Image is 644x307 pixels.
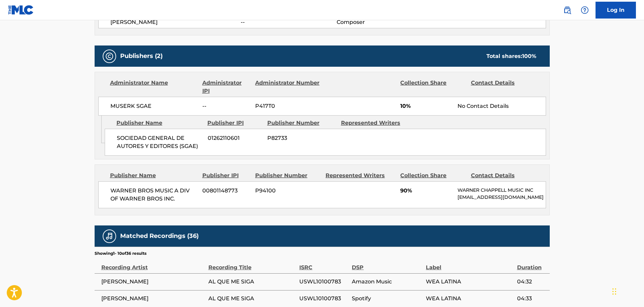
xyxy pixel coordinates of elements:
div: Contact Details [471,172,536,180]
span: -- [241,18,336,26]
div: Duration [517,256,546,272]
span: -- [202,102,250,110]
div: Publisher IPI [202,172,250,180]
div: Label [426,256,513,272]
p: [EMAIL_ADDRESS][DOMAIN_NAME] [457,194,545,201]
div: Publisher IPI [207,119,262,127]
span: 90% [400,187,452,195]
a: Log In [596,2,636,19]
a: Public Search [561,3,574,17]
span: 04:33 [517,295,546,303]
span: 10% [400,102,452,110]
span: 00801148773 [202,187,250,195]
div: No Contact Details [457,102,545,110]
div: Publisher Name [110,172,197,180]
div: Publisher Number [267,119,336,127]
div: Arrastrar [612,281,616,302]
span: P94100 [255,187,320,195]
img: Matched Recordings [105,232,113,240]
span: AL QUE ME SIGA [208,278,296,286]
div: Represented Writers [326,172,395,180]
div: ISRC [299,256,349,272]
div: Administrator Name [110,79,197,95]
div: Help [578,3,591,17]
span: Spotify [352,295,422,303]
span: [PERSON_NAME] [101,295,205,303]
span: [PERSON_NAME] [101,278,205,286]
span: Composer [337,18,424,26]
div: Publisher Name [116,119,202,127]
div: Administrator Number [255,79,320,95]
div: Total shares: [486,52,536,60]
span: 01262110601 [208,134,262,142]
span: AL QUE ME SIGA [208,295,296,303]
span: WEA LATINA [426,295,513,303]
div: Collection Share [400,79,466,95]
span: P417T0 [255,102,320,110]
div: Recording Title [208,256,296,272]
div: Administrator IPI [202,79,250,95]
span: MUSERK SGAE [110,102,198,110]
img: MLC Logo [8,5,34,15]
span: WARNER BROS MUSIC A DIV OF WARNER BROS INC. [110,187,198,203]
span: WEA LATINA [426,278,513,286]
iframe: Chat Widget [610,275,644,307]
div: Contact Details [471,79,536,95]
div: Collection Share [400,172,466,180]
h5: Matched Recordings (36) [120,232,199,240]
span: P82733 [267,134,336,142]
span: 100 % [522,53,536,59]
p: Showing 1 - 10 of 36 results [95,250,146,256]
img: help [581,6,589,14]
div: Represented Writers [341,119,410,127]
img: Publishers [105,52,113,60]
div: DSP [352,256,422,272]
h5: Publishers (2) [120,52,163,60]
span: Amazon Music [352,278,422,286]
span: [PERSON_NAME] [110,18,241,26]
span: USWL10100783 [299,278,349,286]
span: USWL10100783 [299,295,349,303]
div: Recording Artist [101,256,205,272]
span: 04:32 [517,278,546,286]
div: Publisher Number [255,172,320,180]
span: SOCIEDAD GENERAL DE AUTORES Y EDITORES (SGAE) [117,134,203,150]
img: search [563,6,571,14]
p: WARNER CHAPPELL MUSIC INC [457,187,545,194]
div: Widget de chat [610,275,644,307]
